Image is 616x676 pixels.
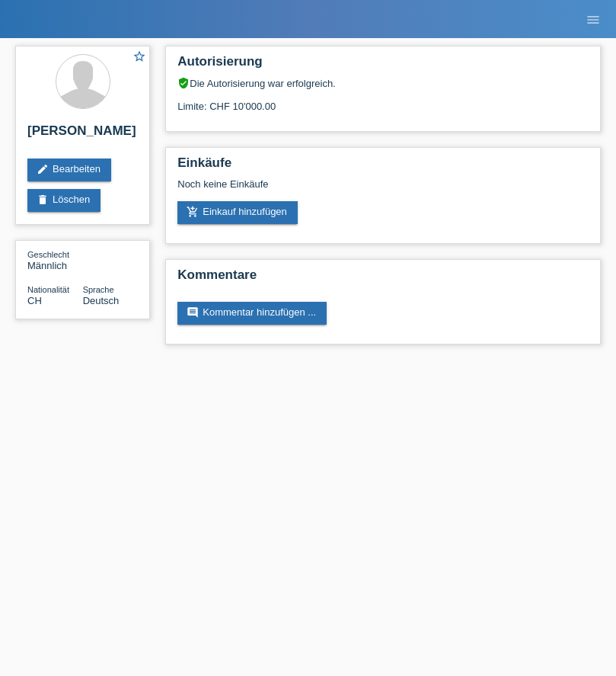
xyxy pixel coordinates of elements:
[586,12,601,27] i: menu
[187,206,199,218] i: add_shopping_cart
[177,89,589,112] div: Limite: CHF 10'000.00
[27,285,69,294] span: Nationalität
[177,155,589,178] h2: Einkäufe
[177,77,190,89] i: verified_user
[177,54,589,77] h2: Autorisierung
[132,50,146,63] i: star_border
[177,178,589,201] div: Noch keine Einkäufe
[177,268,589,290] h2: Kommentare
[177,77,589,89] div: Die Autorisierung war erfolgreich.
[177,201,298,224] a: add_shopping_cartEinkauf hinzufügen
[27,250,69,259] span: Geschlecht
[27,248,83,271] div: Männlich
[27,295,42,306] span: Schweiz
[177,302,327,325] a: commentKommentar hinzufügen ...
[83,295,120,306] span: Deutsch
[578,14,608,24] a: menu
[27,123,138,146] h2: [PERSON_NAME]
[37,194,49,206] i: delete
[27,159,111,181] a: editBearbeiten
[187,306,199,319] i: comment
[27,189,101,212] a: deleteLöschen
[83,285,114,294] span: Sprache
[132,50,146,66] a: star_border
[37,163,49,175] i: edit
